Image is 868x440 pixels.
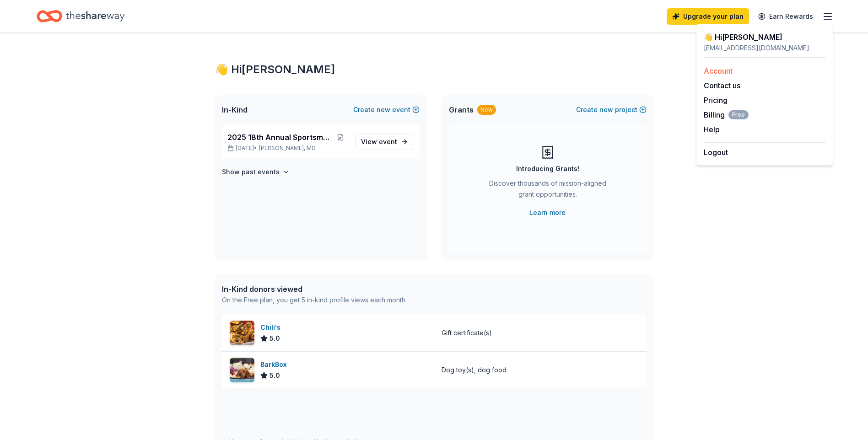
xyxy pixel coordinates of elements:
[449,104,474,115] span: Grants
[37,5,124,27] a: Home
[704,124,720,135] button: Help
[230,321,254,345] img: Image for Chili's
[227,145,348,152] p: [DATE] •
[270,370,280,381] span: 5.0
[704,80,740,91] button: Contact us
[270,333,280,344] span: 5.0
[704,96,728,105] a: Pricing
[485,178,610,204] div: Discover thousands of mission-aligned grant opportunities.
[353,104,420,115] button: Createnewevent
[260,322,284,333] div: Chili's
[704,109,749,120] button: BillingFree
[355,134,414,150] a: View event
[260,359,291,370] div: BarkBox
[442,365,507,376] div: Dog toy(s), dog food
[215,62,654,77] div: 👋 Hi [PERSON_NAME]
[379,138,397,145] span: event
[576,104,647,115] button: Createnewproject
[704,43,825,54] div: [EMAIL_ADDRESS][DOMAIN_NAME]
[222,284,407,295] div: In-Kind donors viewed
[230,358,254,382] img: Image for BarkBox
[227,132,333,143] span: 2025 18th Annual Sportsman's Bingo
[529,207,566,218] a: Learn more
[442,327,492,338] div: Gift certificate(s)
[704,109,749,120] span: Billing
[377,104,390,115] span: new
[477,105,496,115] div: New
[516,163,579,174] div: Introducing Grants!
[753,8,819,25] a: Earn Rewards
[222,295,407,306] div: On the Free plan, you get 5 in-kind profile views each month.
[361,136,397,147] span: View
[259,145,316,152] span: [PERSON_NAME], MD
[222,166,290,177] button: Show past events
[599,104,613,115] span: new
[704,66,733,75] a: Account
[704,32,825,43] div: 👋 Hi [PERSON_NAME]
[222,104,248,115] span: In-Kind
[704,147,728,158] button: Logout
[667,8,749,25] a: Upgrade your plan
[222,166,280,177] h4: Show past events
[728,110,749,119] span: Free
